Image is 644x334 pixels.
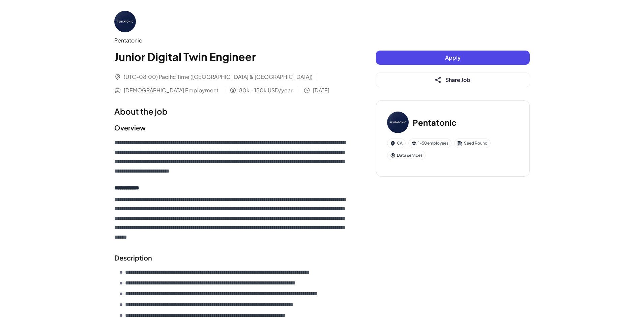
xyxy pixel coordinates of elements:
img: Pe [387,112,409,133]
span: Share Job [445,76,470,83]
div: Data services [387,151,426,160]
h3: Pentatonic [413,116,457,128]
div: 1-50 employees [408,139,451,148]
span: (UTC-08:00) Pacific Time ([GEOGRAPHIC_DATA] & [GEOGRAPHIC_DATA]) [124,73,313,81]
div: CA [387,139,406,148]
button: Share Job [376,73,530,87]
div: Pentatonic [114,36,349,44]
h2: Overview [114,123,349,133]
span: [DATE] [313,86,329,94]
span: Apply [445,54,461,61]
span: [DEMOGRAPHIC_DATA] Employment [124,86,218,94]
h1: About the job [114,105,349,117]
button: Apply [376,51,530,65]
img: Pe [114,11,136,32]
div: Seed Round [454,139,491,148]
span: 80k - 150k USD/year [239,86,292,94]
h1: Junior Digital Twin Engineer [114,49,349,65]
h2: Description [114,253,349,263]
